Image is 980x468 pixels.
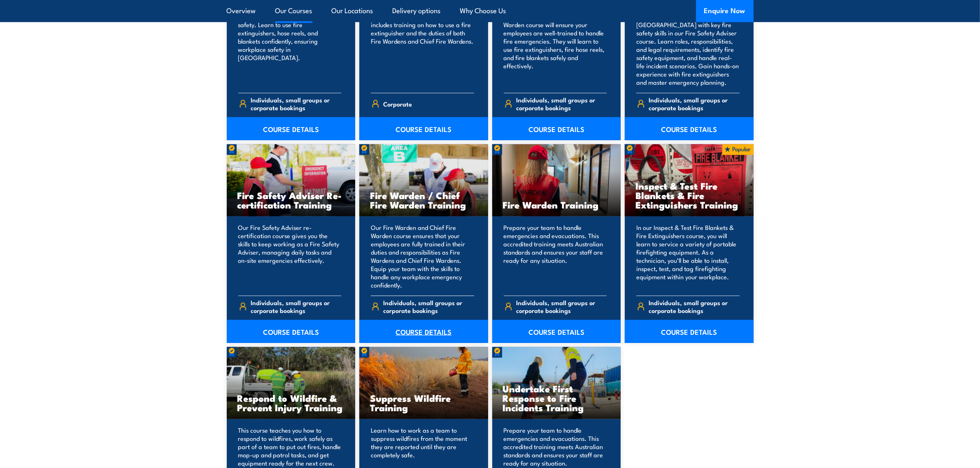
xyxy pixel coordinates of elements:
[359,117,488,140] a: COURSE DETAILS
[370,190,477,209] h3: Fire Warden / Chief Fire Warden Training
[636,223,740,289] p: In our Inspect & Test Fire Blankets & Fire Extinguishers course, you will learn to service a vari...
[238,426,342,467] p: This course teaches you how to respond to wildfires, work safely as part of a team to put out fir...
[384,97,412,110] span: Corporate
[371,426,474,467] p: Learn how to work as a team to suppress wildfires from the moment they are reported until they ar...
[227,117,356,140] a: COURSE DETAILS
[635,181,743,209] h3: Inspect & Test Fire Blankets & Fire Extinguishers Training
[504,12,607,86] p: Our Fire Extinguisher and Fire Warden course will ensure your employees are well-trained to handl...
[516,96,607,111] span: Individuals, small groups or corporate bookings
[492,320,621,343] a: COURSE DETAILS
[384,299,474,314] span: Individuals, small groups or corporate bookings
[371,223,474,289] p: Our Fire Warden and Chief Fire Warden course ensures that your employees are fully trained in the...
[237,190,345,209] h3: Fire Safety Adviser Re-certification Training
[251,96,341,111] span: Individuals, small groups or corporate bookings
[238,12,342,86] p: Train your team in essential fire safety. Learn to use fire extinguishers, hose reels, and blanke...
[504,426,607,467] p: Prepare your team to handle emergencies and evacuations. This accredited training meets Australia...
[371,12,474,86] p: Our Fire Combo Awareness Day includes training on how to use a fire extinguisher and the duties o...
[370,393,477,412] h3: Suppress Wildfire Training
[649,96,740,111] span: Individuals, small groups or corporate bookings
[237,393,345,412] h3: Respond to Wildfire & Prevent Injury Training
[359,320,488,343] a: COURSE DETAILS
[625,320,754,343] a: COURSE DETAILS
[503,384,610,412] h3: Undertake First Response to Fire Incidents Training
[492,117,621,140] a: COURSE DETAILS
[516,299,607,314] span: Individuals, small groups or corporate bookings
[636,12,740,86] p: Equip your team in [GEOGRAPHIC_DATA] with key fire safety skills in our Fire Safety Adviser cours...
[503,200,610,209] h3: Fire Warden Training
[625,117,754,140] a: COURSE DETAILS
[504,223,607,289] p: Prepare your team to handle emergencies and evacuations. This accredited training meets Australia...
[649,299,740,314] span: Individuals, small groups or corporate bookings
[251,299,341,314] span: Individuals, small groups or corporate bookings
[227,320,356,343] a: COURSE DETAILS
[238,223,342,289] p: Our Fire Safety Adviser re-certification course gives you the skills to keep working as a Fire Sa...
